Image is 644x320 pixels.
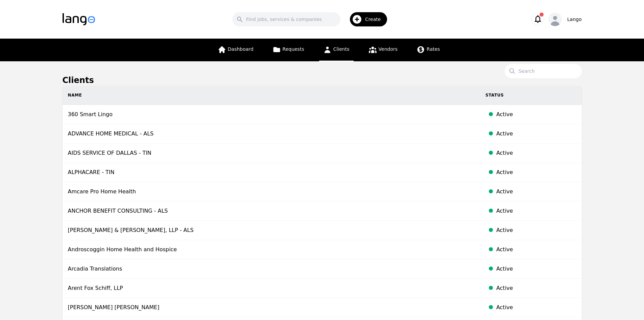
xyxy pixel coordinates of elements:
div: Active [496,110,576,119]
div: Active [496,303,576,312]
div: Active [496,246,576,254]
td: Androscoggin Home Health and Hospice [63,240,480,259]
input: Find jobs, services & companies [232,12,340,26]
div: Active [496,226,576,234]
td: 360 Smart Lingo [63,105,480,124]
span: Clients [333,46,350,52]
div: Lango [567,16,582,23]
th: Status [480,86,582,105]
a: Rates [412,39,444,61]
a: Dashboard [214,39,258,61]
a: Requests [268,39,308,61]
input: Search [505,64,582,78]
td: AIDS SERVICE OF DALLAS - TIN [63,144,480,163]
h1: Clients [63,75,582,86]
th: Name [63,86,480,105]
span: Create [365,16,386,23]
td: ADVANCE HOME MEDICAL - ALS [63,124,480,144]
div: Active [496,207,576,215]
span: Vendors [379,46,398,52]
td: [PERSON_NAME] & [PERSON_NAME], LLP - ALS [63,221,480,240]
div: Active [496,284,576,292]
span: Dashboard [228,46,254,52]
div: Active [496,168,576,176]
td: ANCHOR BENEFIT CONSULTING - ALS [63,201,480,221]
div: Active [496,149,576,157]
td: [PERSON_NAME] [PERSON_NAME] [63,298,480,317]
td: Arcadia Translations [63,259,480,279]
div: Active [496,265,576,273]
div: Active [496,188,576,196]
a: Clients [319,39,354,61]
div: Active [496,130,576,138]
td: Amcare Pro Home Health [63,182,480,201]
button: Create [340,9,391,29]
button: Lango [548,13,582,26]
span: Rates [427,46,440,52]
span: Requests [283,46,304,52]
img: Logo [63,13,95,25]
td: Arent Fox Schiff, LLP [63,279,480,298]
a: Vendors [364,39,402,61]
td: ALPHACARE - TIN [63,163,480,182]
